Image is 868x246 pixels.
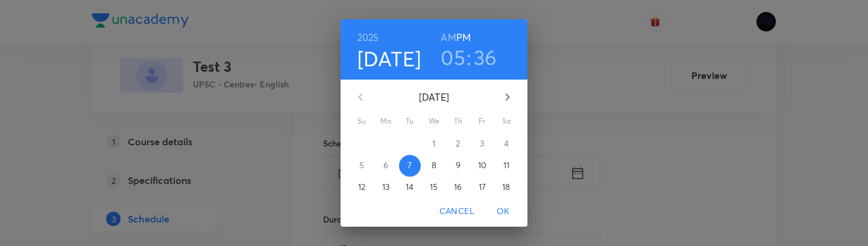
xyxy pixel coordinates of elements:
[423,177,445,198] button: 15
[423,115,445,127] span: We
[471,115,493,127] span: Fr
[474,45,497,70] button: 36
[503,159,509,171] p: 11
[495,177,517,198] button: 18
[407,159,412,171] p: 7
[441,29,456,46] button: AM
[375,90,493,104] p: [DATE]
[441,45,465,70] button: 05
[502,181,510,193] p: 18
[495,155,517,177] button: 11
[423,155,445,177] button: 8
[467,45,471,70] h3: :
[375,177,397,198] button: 13
[447,155,469,177] button: 9
[406,181,414,193] p: 14
[478,159,486,171] p: 10
[432,159,436,171] p: 8
[489,204,518,219] span: OK
[375,115,397,127] span: Mo
[471,177,493,198] button: 17
[454,181,462,193] p: 16
[351,177,373,198] button: 12
[479,181,486,193] p: 17
[351,115,373,127] span: Su
[471,155,493,177] button: 10
[456,159,461,171] p: 9
[435,200,479,222] button: Cancel
[456,29,471,46] button: PM
[447,177,469,198] button: 16
[430,181,438,193] p: 15
[484,200,523,222] button: OK
[357,46,421,71] button: [DATE]
[358,181,365,193] p: 12
[447,115,469,127] span: Th
[399,115,421,127] span: Tu
[495,115,517,127] span: Sa
[399,155,421,177] button: 7
[399,177,421,198] button: 14
[357,29,379,46] button: 2025
[382,181,389,193] p: 13
[439,204,474,219] span: Cancel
